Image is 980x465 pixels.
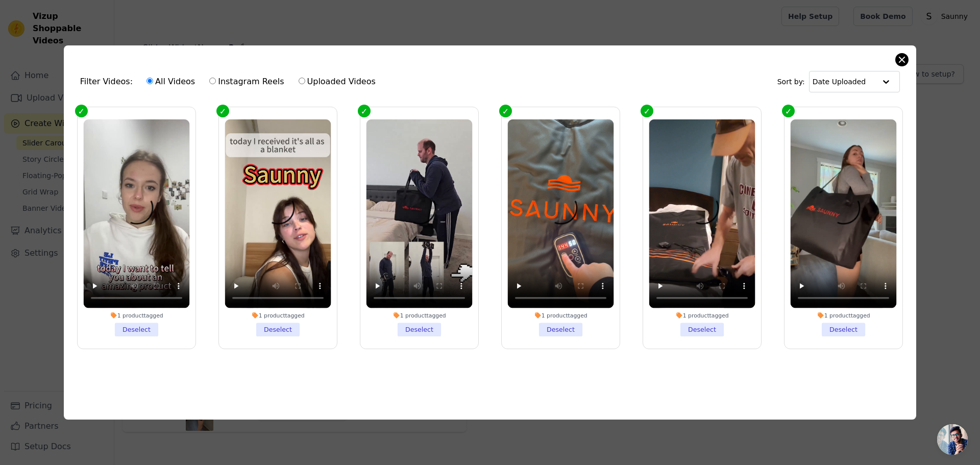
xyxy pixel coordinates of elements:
[146,75,195,88] label: All Videos
[225,312,331,319] div: 1 product tagged
[777,71,900,92] div: Sort by:
[508,312,614,319] div: 1 product tagged
[83,312,189,319] div: 1 product tagged
[80,70,381,93] div: Filter Videos:
[209,75,284,88] label: Instagram Reels
[791,312,897,319] div: 1 product tagged
[937,424,968,455] a: 开放式聊天
[366,312,472,319] div: 1 product tagged
[896,54,908,66] button: Close modal
[649,312,755,319] div: 1 product tagged
[298,75,376,88] label: Uploaded Videos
